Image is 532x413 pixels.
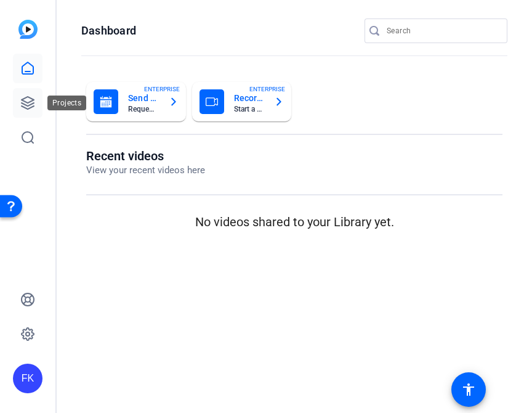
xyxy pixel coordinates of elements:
button: Send A Video RequestRequest recordings from anyone, anywhereENTERPRISE [86,82,186,121]
mat-card-subtitle: Start a group recording session [234,105,265,113]
mat-card-subtitle: Request recordings from anyone, anywhere [128,105,159,113]
input: Search [387,23,498,38]
mat-card-title: Send A Video Request [128,91,159,105]
p: View your recent videos here [86,163,205,178]
h1: Dashboard [81,23,136,38]
mat-icon: accessibility [461,382,476,397]
div: Projects [47,96,86,110]
button: Record With OthersStart a group recording sessionENTERPRISE [192,82,292,121]
span: ENTERPRISE [249,84,285,94]
mat-card-title: Record With Others [234,91,265,105]
img: blue-gradient.svg [18,20,38,39]
span: ENTERPRISE [144,84,180,94]
p: No videos shared to your Library yet. [86,213,502,231]
h1: Recent videos [86,149,205,163]
div: FK [13,364,42,393]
